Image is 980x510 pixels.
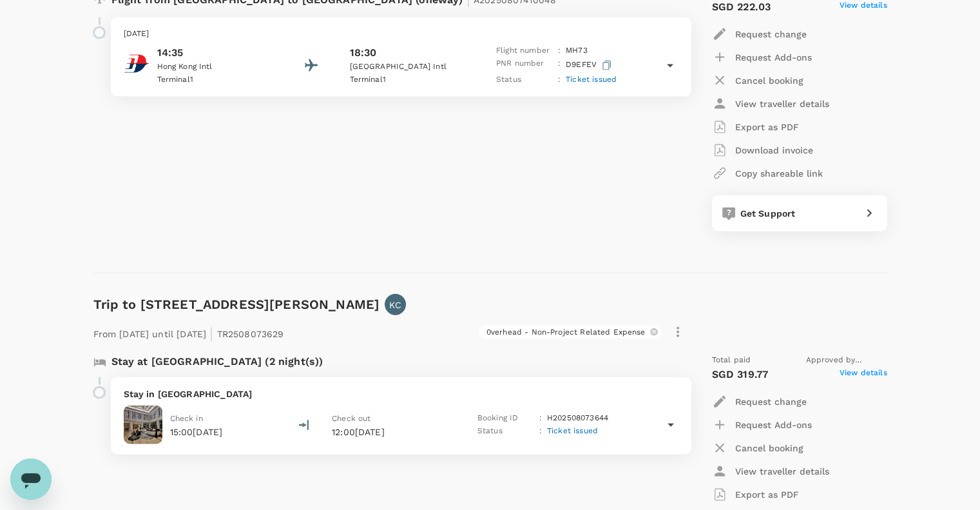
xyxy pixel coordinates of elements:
[712,460,829,483] button: View traveller details
[496,74,553,86] p: Status
[712,115,799,139] button: Export as PDF
[170,426,223,438] p: 15:00[DATE]
[735,395,807,408] p: Request change
[712,354,751,367] span: Total paid
[111,354,323,369] p: Stay at [GEOGRAPHIC_DATA] (2 night(s))
[712,483,799,506] button: Export as PDF
[332,426,454,438] p: 12:00[DATE]
[712,46,812,69] button: Request Add-ons
[558,44,561,57] p: :
[712,139,813,162] button: Download invoice
[712,436,803,460] button: Cancel booking
[124,387,678,400] p: Stay in [GEOGRAPHIC_DATA]
[157,45,273,61] p: 14:35
[840,367,887,382] span: View details
[209,324,213,342] span: |
[547,426,598,435] span: Ticket issued
[496,44,553,57] p: Flight number
[735,97,829,110] p: View traveller details
[558,57,561,74] p: :
[477,425,534,438] p: Status
[349,74,465,86] p: Terminal 1
[479,326,662,338] div: 0verhead - Non-Project Related Expense
[712,23,807,46] button: Request change
[735,465,829,478] p: View traveller details
[735,442,803,455] p: Cancel booking
[735,418,812,431] p: Request Add-ons
[712,367,769,382] p: SGD 319.77
[332,414,370,423] span: Check out
[566,57,614,74] p: D9EFEV
[547,412,608,425] p: H202508073644
[712,92,829,115] button: View traveller details
[124,28,678,41] p: [DATE]
[735,51,812,64] p: Request Add-ons
[170,414,203,423] span: Check in
[712,413,812,436] button: Request Add-ons
[735,74,803,87] p: Cancel booking
[349,45,376,61] p: 18:30
[735,488,799,501] p: Export as PDF
[539,425,542,438] p: :
[479,327,653,338] span: 0verhead - Non-Project Related Expense
[157,61,273,74] p: Hong Kong Intl
[735,121,799,133] p: Export as PDF
[93,320,284,344] p: From [DATE] until [DATE] TR2508073629
[566,44,588,57] p: MH 73
[10,458,52,500] iframe: Button to launch messaging window
[389,299,401,311] p: KC
[539,412,542,425] p: :
[558,74,561,86] p: :
[740,208,796,219] span: Get Support
[806,354,887,367] span: Approved by
[93,294,380,315] h6: Trip to [STREET_ADDRESS][PERSON_NAME]
[712,390,807,413] button: Request change
[712,162,823,185] button: Copy shareable link
[477,412,534,425] p: Booking ID
[735,144,813,157] p: Download invoice
[349,61,465,74] p: [GEOGRAPHIC_DATA] Intl
[124,406,162,444] img: Pullman Kuala Lumpur City Centre Hotel And Residences
[712,69,803,92] button: Cancel booking
[496,57,553,74] p: PNR number
[735,167,823,180] p: Copy shareable link
[124,51,149,77] img: Malaysia Airlines
[157,74,273,86] p: Terminal 1
[735,28,807,41] p: Request change
[566,75,617,84] span: Ticket issued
